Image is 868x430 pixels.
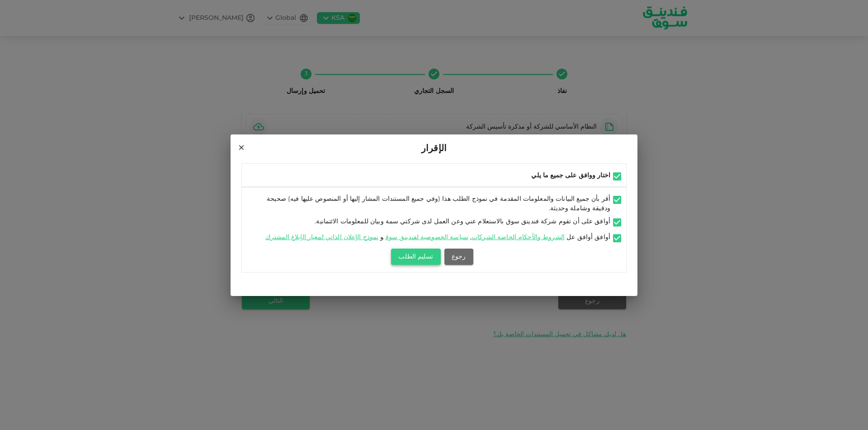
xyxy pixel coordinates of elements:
[472,234,565,240] a: الشروط والأحكام الخاصة الشركات
[315,218,610,225] span: أوافق على أن تقوم شركة فندينق سوق بالاستعلام عني وعن العمل لدى شركتي سمة وبيان للمعلومات الائتمانية.
[531,172,610,179] span: اختار ووافق على جميع ما يلي
[264,234,610,240] span: أوافق أوافق عل , و
[391,249,440,265] button: تسليم الطلب
[267,196,610,212] span: أقر بأن جميع البيانات والمعلومات المقدمة في نموذج الطلب هذا (وفي جميع المستندات المشار إليها أو ا...
[386,234,468,240] a: سياسة الخصوصية لفندينق سوق
[265,234,378,240] a: نموذج الإعلان الذاتي لمعيار الإبلاغ المشترك
[444,249,473,265] button: رجوع
[421,142,447,156] span: الإقرار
